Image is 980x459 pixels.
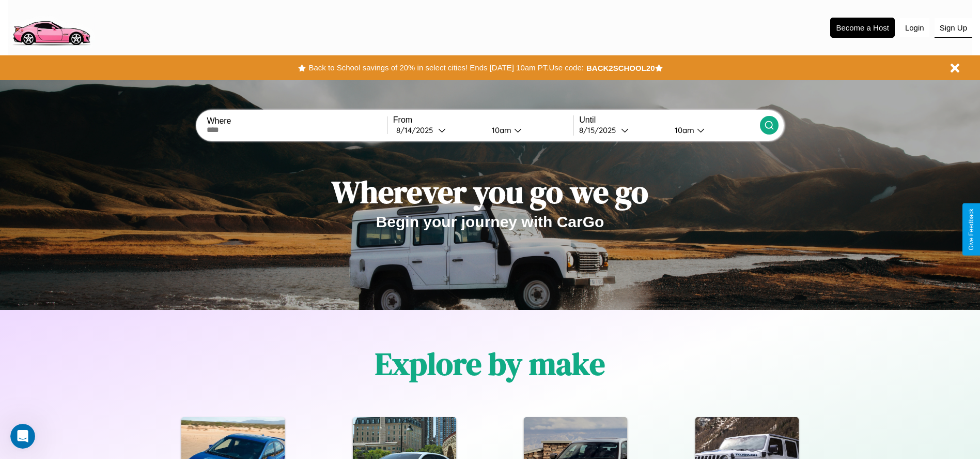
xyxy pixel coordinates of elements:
[393,125,484,136] button: 8/14/2025
[579,115,759,125] label: Until
[375,343,605,385] h1: Explore by make
[579,125,621,135] div: 8 / 15 / 2025
[670,125,697,135] div: 10am
[484,125,574,136] button: 10am
[10,424,35,449] iframe: Intercom live chat
[306,61,586,75] button: Back to School savings of 20% in select cities! Ends [DATE] 10am PT.Use code:
[393,115,573,125] label: From
[830,18,895,38] button: Become a Host
[8,5,95,48] img: logo
[586,64,655,72] b: BACK2SCHOOL20
[207,116,387,126] label: Where
[396,125,438,135] div: 8 / 14 / 2025
[487,125,514,135] div: 10am
[900,18,929,37] button: Login
[968,209,975,250] div: Give Feedback
[935,18,972,38] button: Sign Up
[666,125,760,136] button: 10am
